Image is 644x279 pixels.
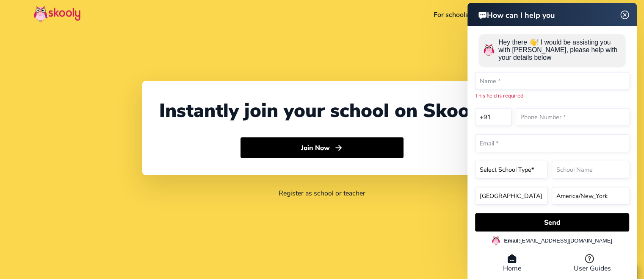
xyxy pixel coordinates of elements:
a: For schools [428,8,474,22]
a: Register as school or teacher [279,189,365,198]
ion-icon: arrow forward outline [334,143,343,152]
img: Skooly [34,6,80,22]
button: Join Nowarrow forward outline [240,137,404,159]
div: Instantly join your school on Skooly [159,98,485,124]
